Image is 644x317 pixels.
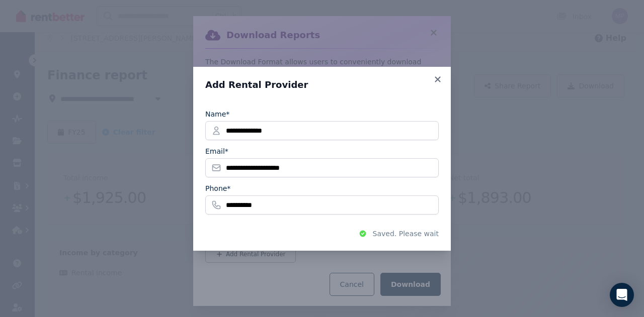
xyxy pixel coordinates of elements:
[610,283,634,307] div: Open Intercom Messenger
[205,79,439,91] h3: Add Rental Provider
[205,109,229,119] label: Name*
[205,146,228,156] label: Email*
[373,229,439,239] span: Saved. Please wait
[205,183,230,193] label: Phone*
